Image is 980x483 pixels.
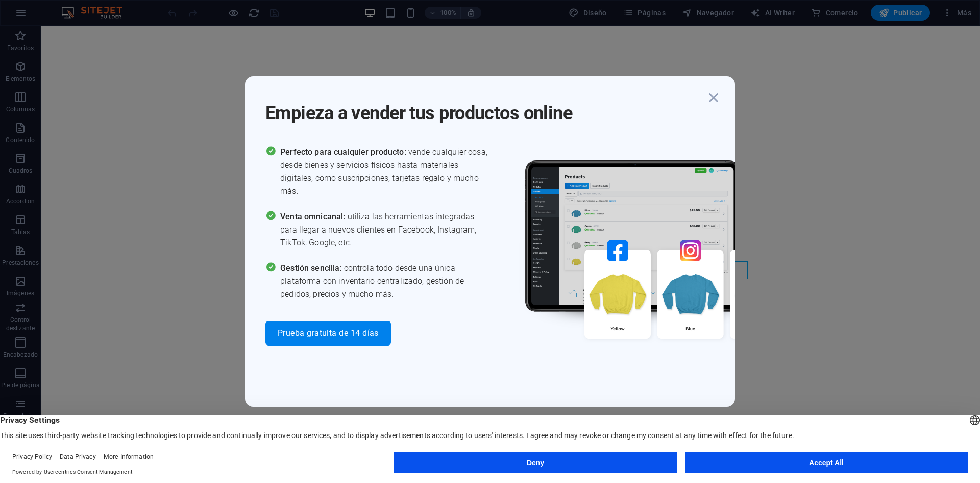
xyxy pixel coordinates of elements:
[280,147,408,157] span: Perfecto para cualquier producto:
[280,263,344,273] span: Gestión sencilla:
[280,212,347,221] span: Venta omnicanal:
[508,146,814,369] img: promo_image.png
[265,88,704,125] h1: Empieza a vender tus productos online
[278,329,379,337] span: Prueba gratuita de 14 días
[280,210,490,249] span: utiliza las herramientas integradas para llegar a nuevos clientes en Facebook, Instagram, TikTok,...
[280,262,490,301] span: controla todo desde una única plataforma con inventario centralizado, gestión de pedidos, precios...
[265,321,391,346] button: Prueba gratuita de 14 días
[280,146,490,198] span: vende cualquier cosa, desde bienes y servicios físicos hasta materiales digitales, como suscripci...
